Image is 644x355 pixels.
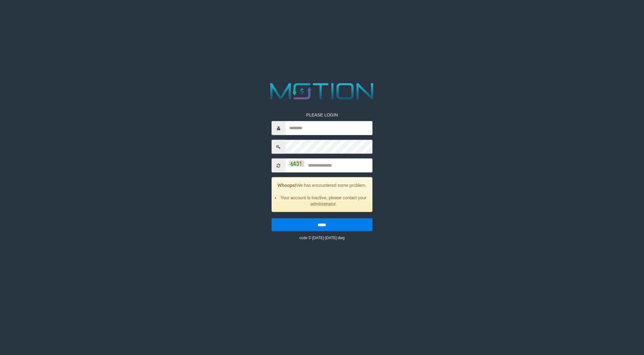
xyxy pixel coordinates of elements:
div: We has encountered some problem. [272,177,373,212]
li: Your account is inactive, please contact your administrator. [280,195,368,207]
img: MOTION_logo.png [266,80,378,102]
p: PLEASE LOGIN [272,112,373,118]
small: code © [DATE]-[DATE] dwg [299,236,344,240]
strong: Whoops! [277,183,296,188]
img: captcha [289,160,304,167]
